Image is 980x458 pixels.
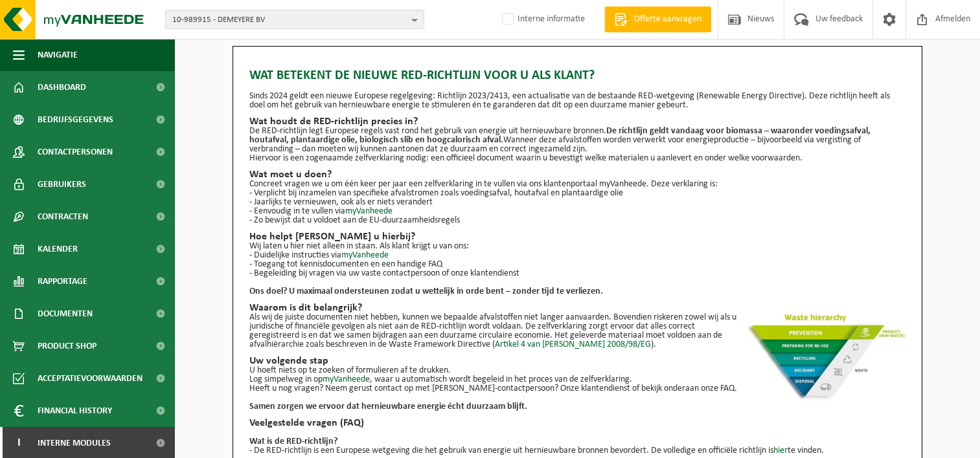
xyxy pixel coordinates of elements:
[499,10,585,29] label: Interne informatie
[249,116,906,127] h2: Wat houdt de RED-richtlijn precies in?
[38,233,78,265] span: Kalender
[249,66,595,85] span: Wat betekent de nieuwe RED-richtlijn voor u als klant?
[341,250,389,260] a: myVanheede
[604,6,711,32] a: Offerte aanvragen
[38,39,78,71] span: Navigatie
[249,232,906,242] h2: Hoe helpt [PERSON_NAME] u hierbij?
[249,207,906,216] p: - Eenvoudig in te vullen via
[38,362,142,395] span: Acceptatievoorwaarden
[249,127,906,154] p: De RED-richtlijn legt Europese regels vast rond het gebruik van energie uit hernieuwbare bronnen....
[249,216,906,225] p: - Zo bewijst dat u voldoet aan de EU-duurzaamheidsregels
[249,384,906,393] p: Heeft u nog vragen? Neem gerust contact op met [PERSON_NAME]-contactpersoon? Onze klantendienst o...
[249,169,906,180] h2: Wat moet u doen?
[249,313,906,349] p: Als wij de juiste documenten niet hebben, kunnen we bepaalde afvalstoffen niet langer aanvaarden....
[38,330,97,362] span: Product Shop
[249,92,906,110] p: Sinds 2024 geldt een nieuwe Europese regelgeving: Richtlijn 2023/2413, een actualisatie van de be...
[172,10,407,30] span: 10-989915 - DEMEYERE BV
[249,269,906,278] p: - Begeleiding bij vragen via uw vaste contactpersoon of onze klantendienst
[38,168,86,201] span: Gebruikers
[249,198,906,207] p: - Jaarlijks te vernieuwen, ook als er niets verandert
[631,13,705,26] span: Offerte aanvragen
[495,340,651,349] a: Artikel 4 van [PERSON_NAME] 2008/98/EG
[38,71,86,104] span: Dashboard
[249,287,603,296] strong: Ons doel? U maximaal ondersteunen zodat u wettelijk in orde bent – zonder tijd te verliezen.
[249,446,906,455] p: - De RED-richtlijn is een Europese wetgeving die het gebruik van energie uit hernieuwbare bronnen...
[249,180,906,189] p: Concreet vragen we u om één keer per jaar een zelfverklaring in te vullen via ons klantenportaal ...
[249,260,906,269] p: - Toegang tot kennisdocumenten en een handige FAQ
[249,126,871,145] strong: De richtlijn geldt vandaag voor biomassa – waaronder voedingsafval, houtafval, plantaardige olie,...
[249,418,906,428] h2: Veelgestelde vragen (FAQ)
[249,154,906,163] p: Hiervoor is een zogenaamde zelfverklaring nodig: een officieel document waarin u bevestigt welke ...
[249,303,906,313] h2: Waarom is dit belangrijk?
[165,10,424,29] button: 10-989915 - DEMEYERE BV
[249,251,906,260] p: - Duidelijke instructies via
[323,375,370,384] a: myVanheede
[249,189,906,198] p: - Verplicht bij inzamelen van specifieke afvalstromen zoals voedingsafval, houtafval en plantaard...
[249,366,906,384] p: U hoeft niets op te zoeken of formulieren af te drukken. Log simpelweg in op , waar u automatisch...
[773,446,788,455] a: hier
[38,136,113,168] span: Contactpersonen
[38,298,93,330] span: Documenten
[249,356,906,366] h2: Uw volgende stap
[38,104,113,136] span: Bedrijfsgegevens
[38,201,88,233] span: Contracten
[38,265,87,298] span: Rapportage
[249,402,527,411] b: Samen zorgen we ervoor dat hernieuwbare energie écht duurzaam blijft.
[249,437,337,446] b: Wat is de RED-richtlijn?
[345,206,393,216] a: myVanheede
[249,242,906,251] p: Wij laten u hier niet alleen in staan. Als klant krijgt u van ons:
[38,395,112,427] span: Financial History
